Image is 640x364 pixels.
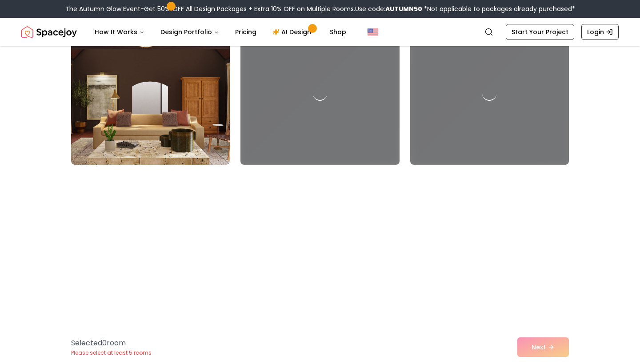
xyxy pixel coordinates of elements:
[323,23,353,41] a: Shop
[355,4,422,13] span: Use code:
[21,23,77,41] img: Spacejoy Logo
[422,4,575,13] span: *Not applicable to packages already purchased*
[368,27,378,37] img: United States
[21,18,619,46] nav: Global
[228,23,264,41] a: Pricing
[506,24,574,40] a: Start Your Project
[88,23,353,41] nav: Main
[65,4,575,13] div: The Autumn Glow Event-Get 50% OFF All Design Packages + Extra 10% OFF on Multiple Rooms.
[153,23,226,41] button: Design Portfolio
[21,23,77,41] a: Spacejoy
[71,349,152,356] p: Please select at least 5 rooms
[88,23,152,41] button: How It Works
[71,338,152,348] p: Selected 0 room
[71,23,230,165] img: Room room-28
[385,4,422,13] b: AUTUMN50
[581,24,619,40] a: Login
[265,23,321,41] a: AI Design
